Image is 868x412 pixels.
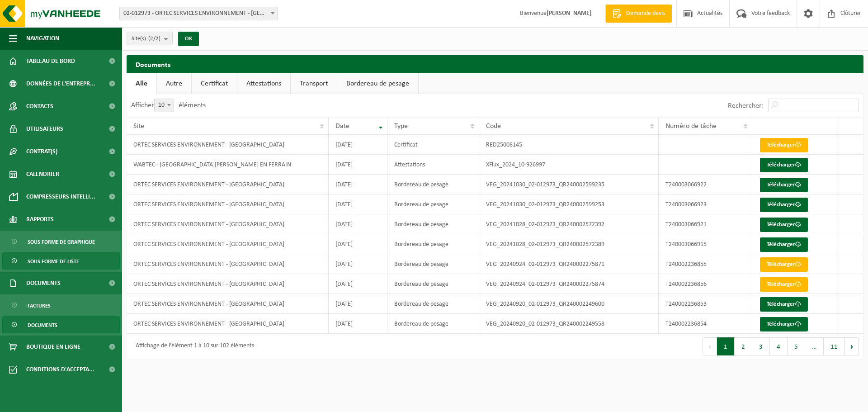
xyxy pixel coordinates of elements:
td: [DATE] [329,314,387,334]
a: Télécharger [760,257,808,272]
a: Télécharger [760,178,808,192]
a: Télécharger [760,218,808,232]
td: ORTEC SERVICES ENVIRONNEMENT - [GEOGRAPHIC_DATA] [127,214,329,234]
a: Télécharger [760,198,808,212]
td: [DATE] [329,135,387,155]
td: T240003066922 [659,175,752,194]
td: Bordereau de pesage [387,274,479,294]
td: WABTEC - [GEOGRAPHIC_DATA][PERSON_NAME] EN FERRAIN [127,155,329,175]
td: ORTEC SERVICES ENVIRONNEMENT - [GEOGRAPHIC_DATA] [127,254,329,274]
a: Télécharger [760,317,808,331]
label: Rechercher: [728,102,764,109]
span: Conditions d'accepta... [26,358,94,381]
span: Boutique en ligne [26,336,80,358]
td: ORTEC SERVICES ENVIRONNEMENT - [GEOGRAPHIC_DATA] [127,294,329,314]
td: [DATE] [329,294,387,314]
span: Documents [26,272,61,294]
a: Télécharger [760,237,808,252]
td: VEG_20241030_02-012973_QR240002599253 [479,194,659,214]
a: Autre [157,73,191,94]
td: Bordereau de pesage [387,175,479,194]
td: RED25008145 [479,135,659,155]
td: ORTEC SERVICES ENVIRONNEMENT - [GEOGRAPHIC_DATA] [127,234,329,254]
td: Attestations [387,155,479,175]
button: Previous [703,337,717,355]
a: Attestations [237,73,290,94]
a: Demande devis [605,5,672,23]
td: T240002236855 [659,254,752,274]
span: Données de l'entrepr... [26,72,95,95]
td: VEG_20240920_02-012973_QR240002249600 [479,294,659,314]
td: T240003066915 [659,234,752,254]
td: VEG_20240924_02-012973_QR240002275871 [479,254,659,274]
button: 4 [770,337,788,355]
td: ORTEC SERVICES ENVIRONNEMENT - [GEOGRAPHIC_DATA] [127,175,329,194]
span: Demande devis [624,9,667,18]
strong: [PERSON_NAME] [547,10,592,17]
td: XFlux_2024_10-926997 [479,155,659,175]
div: Affichage de l'élément 1 à 10 sur 102 éléments [131,338,254,355]
span: Rapports [26,208,54,231]
span: Sous forme de graphique [28,233,95,251]
td: [DATE] [329,254,387,274]
span: 10 [155,99,174,112]
a: Sous forme de liste [2,252,120,270]
td: Bordereau de pesage [387,234,479,254]
td: T240003066923 [659,194,752,214]
a: Bordereau de pesage [337,73,418,94]
span: Type [394,123,408,130]
td: T240002236853 [659,294,752,314]
span: 02-012973 - ORTEC SERVICES ENVIRONNEMENT - AMIENS [120,7,277,20]
span: 10 [154,99,174,112]
a: Télécharger [760,158,808,172]
td: T240002236856 [659,274,752,294]
button: 2 [735,337,752,355]
td: Bordereau de pesage [387,194,479,214]
td: VEG_20240924_02-012973_QR240002275874 [479,274,659,294]
span: Site [133,123,144,130]
td: VEG_20240920_02-012973_QR240002249558 [479,314,659,334]
td: [DATE] [329,234,387,254]
td: Certificat [387,135,479,155]
td: VEG_20241028_02-012973_QR240002572389 [479,234,659,254]
td: [DATE] [329,274,387,294]
span: Site(s) [132,32,160,46]
span: Calendrier [26,163,59,185]
td: ORTEC SERVICES ENVIRONNEMENT - [GEOGRAPHIC_DATA] [127,194,329,214]
h2: Documents [127,55,863,73]
button: Site(s)(2/2) [127,32,173,45]
span: Contacts [26,95,53,118]
td: [DATE] [329,214,387,234]
button: 11 [824,337,845,355]
count: (2/2) [148,36,160,42]
a: Transport [291,73,337,94]
a: Télécharger [760,297,808,312]
td: VEG_20241030_02-012973_QR240002599235 [479,175,659,194]
button: 1 [717,337,735,355]
td: T240003066921 [659,214,752,234]
span: Numéro de tâche [665,123,717,130]
a: Alle [127,73,156,94]
span: Factures [28,297,51,314]
a: Sous forme de graphique [2,233,120,250]
span: Utilisateurs [26,118,63,140]
button: Next [845,337,859,355]
td: [DATE] [329,194,387,214]
span: 02-012973 - ORTEC SERVICES ENVIRONNEMENT - AMIENS [119,7,278,20]
td: VEG_20241028_02-012973_QR240002572392 [479,214,659,234]
span: Documents [28,317,57,334]
td: T240002236854 [659,314,752,334]
button: OK [178,32,199,46]
a: Certificat [192,73,237,94]
button: 5 [788,337,805,355]
button: 3 [752,337,770,355]
span: Code [486,123,501,130]
a: Documents [2,316,120,333]
span: … [805,337,824,355]
span: Sous forme de liste [28,253,79,270]
td: Bordereau de pesage [387,314,479,334]
td: Bordereau de pesage [387,294,479,314]
td: [DATE] [329,175,387,194]
a: Télécharger [760,138,808,152]
a: Factures [2,297,120,314]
